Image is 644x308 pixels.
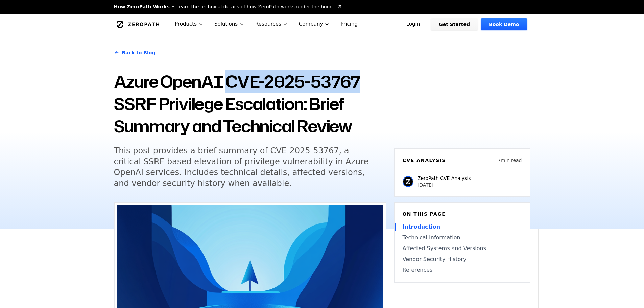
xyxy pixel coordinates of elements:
span: Learn the technical details of how ZeroPath works under the hood. [176,3,334,10]
h5: This post provides a brief summary of CVE-2025-53767, a critical SSRF-based elevation of privileg... [114,145,374,189]
button: Solutions [209,14,250,35]
p: [DATE] [418,182,471,188]
h6: CVE Analysis [403,157,446,164]
a: Pricing [335,14,363,35]
a: Introduction [403,223,522,231]
a: Vendor Security History [403,255,522,263]
a: Back to Blog [114,43,156,62]
nav: Global [106,14,539,35]
a: Get Started [431,18,478,30]
p: ZeroPath CVE Analysis [418,175,471,182]
a: Book Demo [481,18,527,30]
button: Products [169,14,209,35]
img: ZeroPath CVE Analysis [403,176,413,187]
p: 7 min read [498,157,522,164]
a: Technical Information [403,234,522,242]
a: References [403,266,522,274]
a: How ZeroPath WorksLearn the technical details of how ZeroPath works under the hood. [114,3,342,10]
button: Resources [250,14,293,35]
button: Company [293,14,335,35]
a: Affected Systems and Versions [403,244,522,253]
h6: On this page [403,211,522,217]
a: Login [398,18,428,30]
h1: Azure OpenAI CVE-2025-53767 SSRF Privilege Escalation: Brief Summary and Technical Review [114,70,386,137]
span: How ZeroPath Works [114,3,170,10]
